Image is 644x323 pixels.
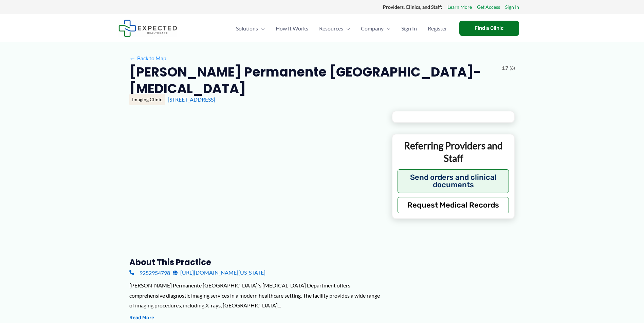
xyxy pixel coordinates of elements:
[502,64,508,72] span: 1.7
[319,17,343,40] span: Resources
[398,169,509,193] button: Send orders and clinical documents
[384,17,390,40] span: Menu Toggle
[129,267,170,278] a: 9252954798
[355,17,396,40] a: CompanyMenu Toggle
[270,17,314,40] a: How It Works
[447,3,472,12] a: Learn More
[398,197,509,213] button: Request Medical Records
[129,314,154,322] button: Read More
[398,139,509,164] p: Referring Providers and Staff
[314,17,355,40] a: ResourcesMenu Toggle
[129,64,496,97] h2: [PERSON_NAME] Permanente [GEOGRAPHIC_DATA]-[MEDICAL_DATA]
[276,17,308,40] span: How It Works
[129,280,381,310] div: [PERSON_NAME] Permanente [GEOGRAPHIC_DATA]'s [MEDICAL_DATA] Department offers comprehensive diagn...
[396,17,422,40] a: Sign In
[168,96,215,103] a: [STREET_ADDRESS]
[510,64,515,72] span: (6)
[129,53,166,63] a: ←Back to Map
[459,21,519,36] a: Find a Clinic
[129,55,136,61] span: ←
[231,17,270,40] a: SolutionsMenu Toggle
[361,17,384,40] span: Company
[129,94,165,105] div: Imaging Clinic
[173,267,265,278] a: [URL][DOMAIN_NAME][US_STATE]
[231,17,453,40] nav: Primary Site Navigation
[383,4,442,10] strong: Providers, Clinics, and Staff:
[343,17,350,40] span: Menu Toggle
[129,257,381,267] h3: About this practice
[428,17,447,40] span: Register
[401,17,417,40] span: Sign In
[258,17,265,40] span: Menu Toggle
[236,17,258,40] span: Solutions
[422,17,453,40] a: Register
[118,20,177,37] img: Expected Healthcare Logo - side, dark font, small
[505,3,519,12] a: Sign In
[477,3,500,12] a: Get Access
